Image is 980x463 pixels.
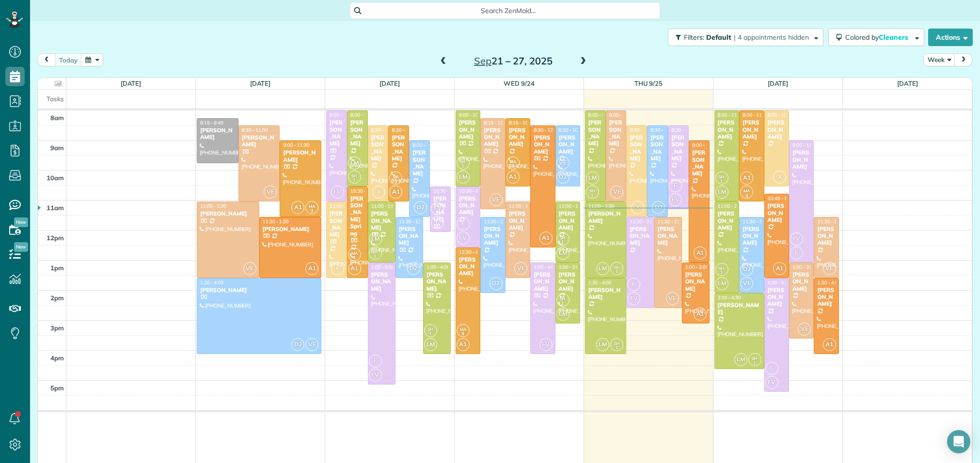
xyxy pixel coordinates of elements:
div: [PERSON_NAME] [742,119,761,140]
span: LM [586,171,599,185]
span: 11:30 - 2:00 [484,218,510,225]
span: 2:00 - 4:30 [718,294,741,301]
span: SH [372,249,378,254]
span: 11:30 - 2:00 [743,218,769,225]
span: 8:00 - 11:00 [743,112,769,118]
div: [PERSON_NAME] [329,210,344,238]
div: [PERSON_NAME] [717,210,736,231]
span: 1:00 - 4:00 [427,264,450,270]
span: 11:00 - 1:00 [559,203,585,209]
span: 9am [50,144,64,152]
span: 12pm [47,234,64,242]
span: 1:00 - 3:00 [559,264,582,270]
span: 8:30 - 11:00 [242,127,268,133]
div: [PERSON_NAME] [458,195,477,216]
span: | 4 appointments hidden [734,33,809,42]
small: 3 [348,253,361,262]
div: [PERSON_NAME] [371,271,393,292]
span: A1 [389,185,402,199]
div: [PERSON_NAME] [629,226,651,247]
span: SH [752,355,758,361]
span: VE [490,193,503,206]
span: 11am [47,204,64,212]
span: 8:30 - 10:30 [559,127,585,133]
span: 11:30 - 2:30 [658,218,684,225]
span: FV [669,193,682,206]
span: D2 [291,338,304,351]
div: [PERSON_NAME] [371,210,393,231]
div: [PERSON_NAME] [767,287,786,308]
span: A1 [694,247,707,260]
small: 3 [457,329,469,339]
span: 10:30 - 12:30 [459,188,488,194]
span: VE [823,262,836,275]
span: A1 [305,262,318,275]
span: 1pm [50,264,64,272]
span: 10:30 - 12:00 [433,188,462,194]
span: SH [614,340,620,346]
span: D2 [407,262,420,275]
span: LM [556,308,569,321]
span: LM [369,232,382,246]
span: 1:00 - 5:00 [371,264,395,270]
div: [PERSON_NAME] [200,127,236,141]
a: [DATE] [121,79,142,87]
span: MA [351,250,358,256]
div: [PERSON_NAME] [609,119,624,147]
button: Actions [928,29,973,46]
span: FV [627,292,640,305]
span: 2pm [50,294,64,302]
div: [PERSON_NAME] [350,119,365,147]
div: [PERSON_NAME] [483,127,502,148]
span: FV [431,202,444,215]
span: LM [715,185,728,199]
span: X [372,185,385,199]
span: VE [514,262,527,275]
span: Cleaners [879,33,910,42]
div: [PERSON_NAME] [391,134,406,162]
div: [PERSON_NAME] [200,287,318,293]
span: SH [460,159,466,164]
span: New [14,217,28,227]
span: 8:30 - 12:30 [534,127,560,133]
span: X [773,170,786,184]
span: 10:30 - 1:30 [350,188,377,194]
span: F [457,217,470,231]
span: 8:30 - 11:30 [650,127,677,133]
span: FV [369,369,382,382]
small: 1 [749,359,761,368]
span: 9:00 - 1:00 [692,142,715,148]
span: Sep [474,55,491,67]
div: [PERSON_NAME] [398,226,420,247]
span: F [669,179,682,192]
span: SH [560,296,566,301]
span: LM [715,277,728,290]
small: 1 [716,268,728,278]
span: New [14,242,28,252]
span: 8:00 - 10:30 [768,112,794,118]
div: [PERSON_NAME] [588,210,624,224]
div: [PERSON_NAME] [508,127,527,148]
span: D2 [652,201,665,214]
small: 1 [557,299,569,308]
span: 11:00 - 1:00 [371,203,397,209]
span: 8:30 - 11:00 [392,127,418,133]
span: 8:00 - 10:30 [459,112,485,118]
small: 1 [586,191,599,201]
small: 1 [348,176,361,185]
div: [PERSON_NAME] [200,210,256,217]
span: 8:00 - 11:00 [609,112,635,118]
div: [PERSON_NAME] [483,226,502,247]
span: FV [331,185,344,199]
div: [PERSON_NAME] [588,119,603,147]
div: Open Intercom Messenger [947,430,970,453]
div: [PERSON_NAME] [692,149,707,177]
span: LM [556,247,569,260]
div: [PERSON_NAME] [792,271,811,292]
span: LM [596,262,609,275]
div: [PERSON_NAME] [588,287,624,301]
div: [PERSON_NAME] [657,226,679,247]
small: 1 [369,252,381,261]
span: 8:30 - 11:00 [371,127,397,133]
span: 11:00 - 2:00 [718,203,744,209]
